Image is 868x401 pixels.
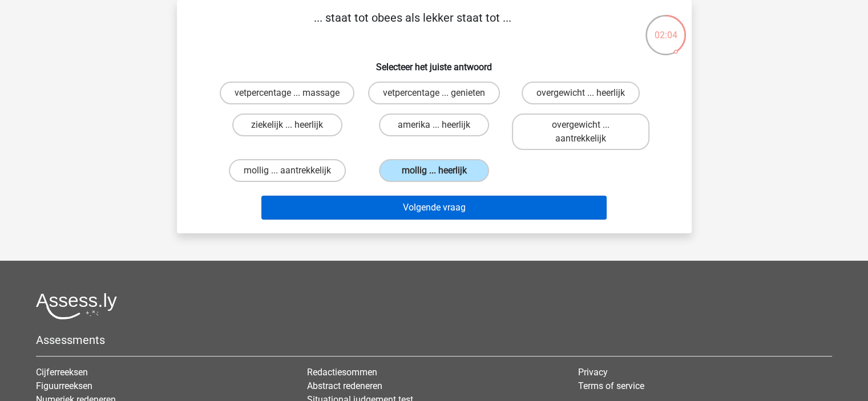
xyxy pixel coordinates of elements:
label: mollig ... aantrekkelijk [229,159,346,182]
a: Redactiesommen [307,367,377,378]
h6: Selecteer het juiste antwoord [195,52,673,72]
label: overgewicht ... aantrekkelijk [512,114,649,150]
label: amerika ... heerlijk [379,114,489,136]
a: Terms of service [578,380,644,391]
label: mollig ... heerlijk [379,159,489,182]
img: Assessly logo [36,293,117,319]
label: vetpercentage ... genieten [368,82,500,104]
a: Abstract redeneren [307,380,382,391]
label: vetpercentage ... massage [220,82,354,104]
a: Cijferreeksen [36,367,88,378]
label: overgewicht ... heerlijk [522,82,640,104]
label: ziekelijk ... heerlijk [232,114,342,136]
div: 02:04 [644,14,687,42]
p: ... staat tot obees als lekker staat tot ... [195,9,631,43]
h5: Assessments [36,333,832,347]
button: Volgende vraag [261,196,607,220]
a: Figuurreeksen [36,380,92,391]
a: Privacy [578,367,608,378]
